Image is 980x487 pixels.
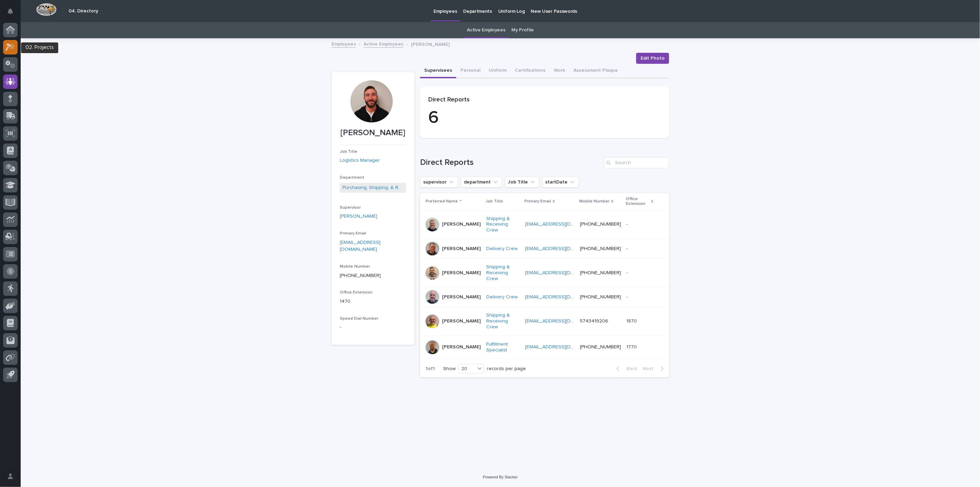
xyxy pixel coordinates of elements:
span: Back [622,366,637,371]
p: [PERSON_NAME] [442,318,481,324]
img: Workspace Logo [36,3,57,16]
p: - [626,245,629,252]
p: - [340,324,406,331]
a: Delivery Crew [486,246,518,252]
a: [EMAIL_ADDRESS][DOMAIN_NAME] [525,295,603,299]
p: 1770 [626,343,638,350]
tr: [PERSON_NAME]Delivery Crew [EMAIL_ADDRESS][DOMAIN_NAME] [PHONE_NUMBER]-- [420,287,669,307]
p: records per page [487,366,526,372]
a: Logistics Manager [340,157,380,164]
p: - [626,293,629,300]
a: [EMAIL_ADDRESS][DOMAIN_NAME] [525,319,603,324]
p: [PERSON_NAME] [411,40,450,48]
a: [EMAIL_ADDRESS][DOMAIN_NAME] [525,246,603,251]
span: Speed Dial Number [340,317,378,321]
a: [PHONE_NUMBER] [340,273,381,278]
p: Preferred Name [426,198,458,205]
tr: [PERSON_NAME]Shipping & Receiving Crew [EMAIL_ADDRESS][DOMAIN_NAME] 574341920618701870 [420,307,669,336]
button: startDate [542,177,579,188]
button: Uniform [484,64,511,78]
span: Primary Email [340,231,366,236]
button: Work [550,64,569,78]
p: Office Extension [626,195,650,208]
p: Show [443,366,456,372]
p: [PERSON_NAME] [442,344,481,350]
button: supervisor [420,177,458,188]
a: [PHONE_NUMBER] [580,222,621,227]
h2: 04. Directory [69,8,98,14]
p: Mobile Number [579,198,610,205]
a: [PHONE_NUMBER] [580,345,621,349]
a: My Profile [512,22,534,38]
p: [PERSON_NAME] [442,246,481,252]
p: - [626,269,629,276]
button: Notifications [3,4,18,19]
p: - [626,220,629,227]
a: Powered By Stacker [483,475,518,479]
p: 1 of 1 [420,360,440,377]
a: Shipping & Receiving Crew [486,264,520,281]
div: Notifications [9,8,18,19]
p: Job Title [486,198,503,205]
p: 1470 [340,298,406,305]
p: Direct Reports [428,96,661,104]
a: [EMAIL_ADDRESS][DOMAIN_NAME] [525,222,603,227]
button: department [461,177,502,188]
a: [PHONE_NUMBER] [580,246,621,251]
button: Supervisees [420,64,456,78]
span: Supervisor [340,206,361,210]
a: Active Employees [467,22,506,38]
button: Assessment Plaque [569,64,622,78]
div: 20 [459,365,475,372]
a: [EMAIL_ADDRESS][DOMAIN_NAME] [525,345,603,349]
button: Certifications [511,64,550,78]
span: Edit Photo [641,55,665,62]
a: [PERSON_NAME] [340,213,377,220]
a: Shipping & Receiving Crew [486,216,520,233]
a: 5743419206 [580,319,608,324]
a: [EMAIL_ADDRESS][DOMAIN_NAME] [340,240,380,252]
p: [PERSON_NAME] [442,221,481,227]
a: Employees [331,40,356,48]
p: 6 [428,108,661,128]
tr: [PERSON_NAME]Shipping & Receiving Crew [EMAIL_ADDRESS][DOMAIN_NAME] [PHONE_NUMBER]-- [420,210,669,239]
h1: Direct Reports [420,158,601,168]
tr: [PERSON_NAME]Shipping & Receiving Crew [EMAIL_ADDRESS][DOMAIN_NAME] [PHONE_NUMBER]-- [420,258,669,287]
span: Mobile Number [340,265,370,269]
a: Active Employees [364,40,404,48]
a: [PHONE_NUMBER] [580,295,621,299]
span: Job Title [340,150,357,154]
button: Back [611,366,640,372]
a: Shipping & Receiving Crew [486,312,520,330]
p: Primary Email [524,198,551,205]
span: Department [340,176,364,180]
tr: [PERSON_NAME]Delivery Crew [EMAIL_ADDRESS][DOMAIN_NAME] [PHONE_NUMBER]-- [420,239,669,258]
a: [PHONE_NUMBER] [580,270,621,275]
input: Search [604,157,669,168]
button: Personal [456,64,484,78]
button: Next [640,366,669,372]
a: Purchasing, Shipping, & Receiving [343,184,404,191]
a: [EMAIL_ADDRESS][DOMAIN_NAME] [525,270,603,275]
p: [PERSON_NAME] [442,294,481,300]
p: 1870 [626,317,638,324]
span: Office Extension [340,290,372,295]
button: Job Title [505,177,539,188]
tr: [PERSON_NAME]Fulfillment Specialist [EMAIL_ADDRESS][DOMAIN_NAME] [PHONE_NUMBER]17701770 [420,336,669,359]
p: [PERSON_NAME] [442,270,481,276]
a: Delivery Crew [486,294,518,300]
button: Edit Photo [636,53,669,64]
span: Next [643,366,658,371]
a: Fulfillment Specialist [486,341,520,353]
p: [PERSON_NAME] [340,128,406,138]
